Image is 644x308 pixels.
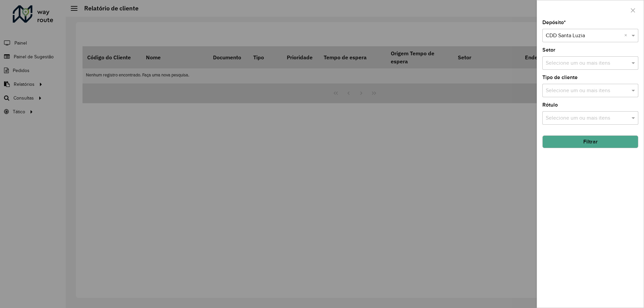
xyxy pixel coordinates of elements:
[624,32,630,40] span: Clear all
[542,18,566,26] label: Depósito
[542,73,578,81] label: Tipo de cliente
[542,135,638,148] button: Filtrar
[542,101,558,109] label: Rótulo
[542,46,555,54] label: Setor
